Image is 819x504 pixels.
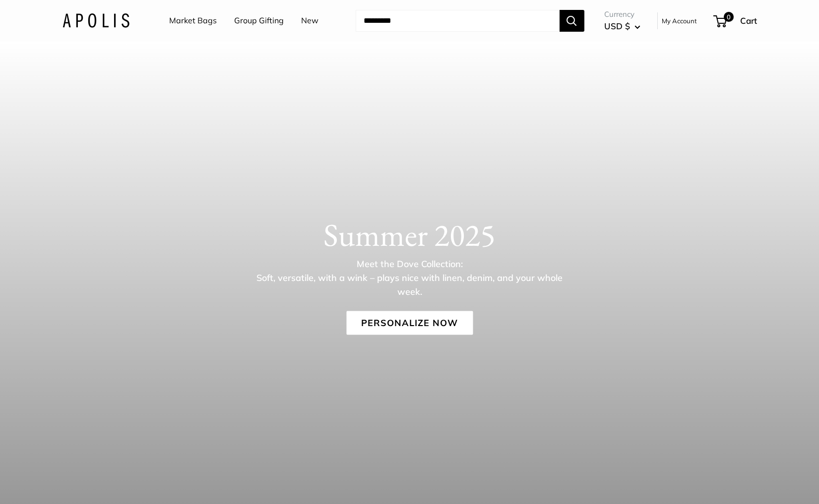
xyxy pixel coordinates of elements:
[723,12,733,22] span: 0
[169,13,217,28] a: Market Bags
[662,15,697,27] a: My Account
[560,10,584,32] button: Search
[301,13,318,28] a: New
[740,15,757,26] span: Cart
[356,10,560,32] input: Search...
[346,311,473,335] a: Personalize Now
[714,13,757,29] a: 0 Cart
[234,13,284,28] a: Group Gifting
[63,216,757,254] h1: Summer 2025
[249,257,571,299] p: Meet the Dove Collection: Soft, versatile, with a wink – plays nice with linen, denim, and your w...
[63,13,129,28] img: Apolis
[604,21,630,31] span: USD $
[604,7,640,21] span: Currency
[604,18,640,34] button: USD $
